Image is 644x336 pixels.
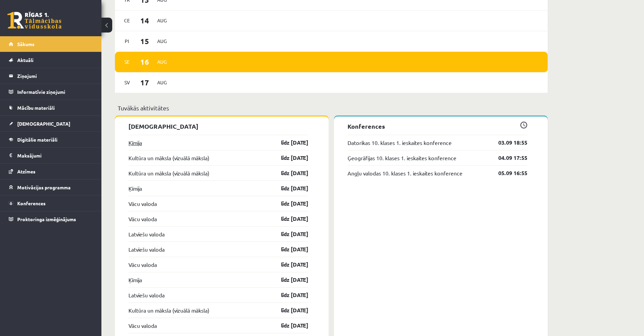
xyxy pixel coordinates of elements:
a: Aktuāli [9,52,93,68]
span: Proktoringa izmēģinājums [17,216,76,222]
a: 03.09 18:55 [488,139,527,147]
legend: Informatīvie ziņojumi [17,84,93,100]
span: Sākums [17,41,34,47]
a: Rīgas 1. Tālmācības vidusskola [7,12,62,29]
a: Datorikas 10. klases 1. ieskaites konference [348,139,452,147]
a: Ģeogrāfijas 10. klases 1. ieskaites konference [348,154,456,162]
a: līdz [DATE] [269,291,308,299]
a: Vācu valoda [128,260,157,269]
span: Ce [120,15,134,26]
span: Mācību materiāli [17,105,55,111]
span: [DEMOGRAPHIC_DATA] [17,121,70,127]
span: Aug [155,15,169,26]
span: 17 [134,77,155,88]
a: 04.09 17:55 [488,154,527,162]
a: 05.09 16:55 [488,169,527,177]
legend: Ziņojumi [17,68,93,84]
legend: Maksājumi [17,148,93,163]
a: līdz [DATE] [269,321,308,330]
a: Vācu valoda [128,321,157,330]
a: [DEMOGRAPHIC_DATA] [9,116,93,131]
span: Konferences [17,200,46,206]
span: Aug [155,57,169,67]
a: Informatīvie ziņojumi [9,84,93,100]
a: līdz [DATE] [269,260,308,269]
a: Kultūra un māksla (vizuālā māksla) [128,306,209,314]
span: 14 [134,15,155,26]
a: Angļu valodas 10. klases 1. ieskaites konference [348,169,462,177]
a: līdz [DATE] [269,139,308,147]
a: Mācību materiāli [9,100,93,115]
a: Vācu valoda [128,215,157,223]
span: 16 [134,56,155,67]
a: līdz [DATE] [269,306,308,314]
a: Kultūra un māksla (vizuālā māksla) [128,154,209,162]
span: Atzīmes [17,168,35,174]
a: Latviešu valoda [128,230,165,238]
a: Kultūra un māksla (vizuālā māksla) [128,169,209,177]
a: Konferences [9,195,93,211]
p: Tuvākās aktivitātes [118,103,545,112]
span: Pi [120,36,134,46]
a: Vācu valoda [128,199,157,208]
a: Motivācijas programma [9,180,93,195]
span: Aug [155,36,169,46]
a: Sākums [9,36,93,52]
a: līdz [DATE] [269,154,308,162]
a: līdz [DATE] [269,245,308,253]
a: Digitālie materiāli [9,132,93,147]
a: līdz [DATE] [269,230,308,238]
span: Sv [120,77,134,88]
a: līdz [DATE] [269,276,308,284]
p: Konferences [348,122,527,131]
p: [DEMOGRAPHIC_DATA] [128,122,308,131]
a: līdz [DATE] [269,169,308,177]
a: Atzīmes [9,164,93,179]
a: līdz [DATE] [269,199,308,208]
a: Latviešu valoda [128,245,165,253]
a: Ķīmija [128,276,142,284]
a: Ķīmija [128,139,142,147]
a: Ziņojumi [9,68,93,84]
a: līdz [DATE] [269,215,308,223]
a: Ķīmija [128,184,142,192]
span: Aug [155,77,169,88]
span: Motivācijas programma [17,184,71,190]
a: līdz [DATE] [269,184,308,192]
span: Digitālie materiāli [17,136,57,143]
span: Aktuāli [17,57,33,63]
span: Se [120,57,134,67]
a: Latviešu valoda [128,291,165,299]
a: Maksājumi [9,148,93,163]
span: 15 [134,36,155,47]
a: Proktoringa izmēģinājums [9,211,93,227]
